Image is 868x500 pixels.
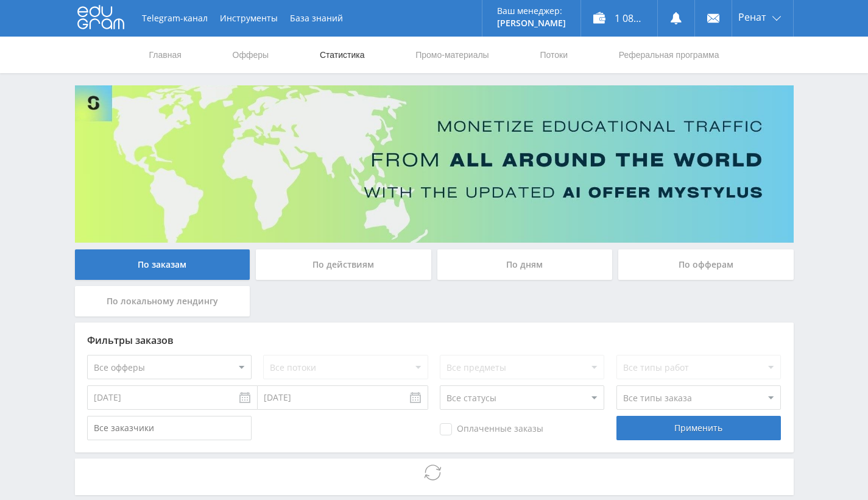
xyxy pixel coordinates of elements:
[497,18,566,28] p: [PERSON_NAME]
[616,416,781,440] div: Применить
[618,249,794,280] div: По офферам
[497,6,566,16] p: Ваш менеджер:
[319,37,366,73] a: Статистика
[75,249,250,280] div: По заказам
[75,85,794,243] img: Banner
[414,37,490,73] a: Промо-материалы
[538,37,569,73] a: Потоки
[738,12,766,22] span: Ренат
[618,37,721,73] a: Реферальная программа
[87,335,782,346] div: Фильтры заказов
[231,37,270,73] a: Офферы
[75,286,250,316] div: По локальному лендингу
[256,249,431,280] div: По действиям
[87,416,252,440] input: Все заказчики
[440,423,543,435] span: Оплаченные заказы
[437,249,613,280] div: По дням
[148,37,183,73] a: Главная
